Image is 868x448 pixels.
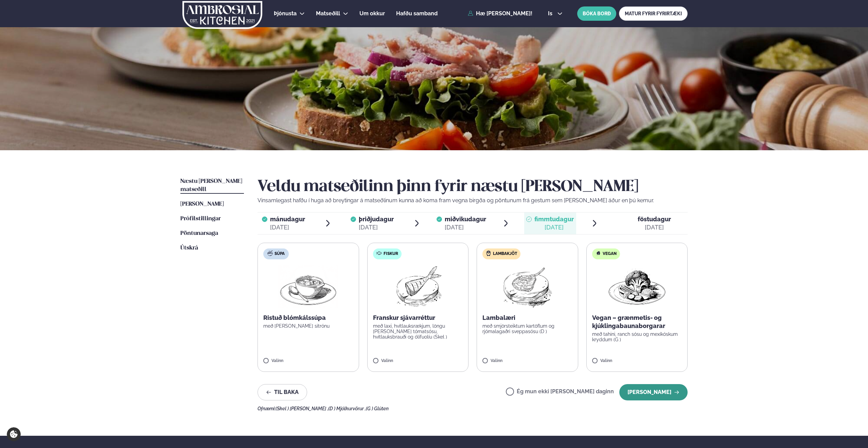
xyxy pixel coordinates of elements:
[373,323,463,340] p: með laxi, hvítlauksrækjum, löngu [PERSON_NAME] tómatsósu, hvítlauksbrauði og ólífuolíu (Skel )
[468,11,532,17] a: Hæ [PERSON_NAME]!
[258,384,307,400] button: Til baka
[180,229,218,238] a: Pöntunarsaga
[258,406,688,411] div: Ofnæmi:
[359,223,394,231] div: [DATE]
[267,251,273,256] img: soup.svg
[445,216,486,223] span: miðvikudagur
[603,251,617,257] span: Vegan
[548,11,554,16] span: is
[263,314,353,322] p: Ristuð blómkálssúpa
[180,216,221,222] span: Prófílstillingar
[396,10,438,18] a: Hafðu samband
[543,11,568,16] button: is
[638,216,671,223] span: föstudagur
[180,245,198,251] span: Útskrá
[359,10,385,18] a: Um okkur
[619,6,688,21] a: MATUR FYRIR FYRIRTÆKI
[388,265,448,308] img: Fish.png
[592,314,682,330] p: Vegan – grænmetis- og kjúklingabaunaborgarar
[638,223,671,231] div: [DATE]
[316,10,340,18] a: Matseðill
[180,200,224,208] a: [PERSON_NAME]
[376,251,382,256] img: fish.svg
[274,10,297,17] span: Þjónusta
[316,10,340,17] span: Matseðill
[258,177,688,196] h2: Veldu matseðilinn þinn fyrir næstu [PERSON_NAME]
[180,201,224,207] span: [PERSON_NAME]
[359,216,394,223] span: þriðjudagur
[270,223,305,231] div: [DATE]
[366,406,389,411] span: (G ) Glúten
[596,251,601,256] img: Vegan.svg
[182,1,263,29] img: logo
[274,10,297,18] a: Þjónusta
[270,216,305,223] span: mánudagur
[276,406,328,411] span: (Skel ) [PERSON_NAME] ,
[497,265,557,308] img: Lamb-Meat.png
[482,314,572,322] p: Lambalæri
[274,251,285,257] span: Súpa
[384,251,398,257] span: Fiskur
[607,265,667,308] img: Vegan.png
[180,177,244,194] a: Næstu [PERSON_NAME] matseðill
[180,230,218,236] span: Pöntunarsaga
[445,223,486,231] div: [DATE]
[7,427,21,441] a: Cookie settings
[263,323,353,329] p: með [PERSON_NAME] sítrónu
[278,265,338,308] img: Soup.png
[328,406,366,411] span: (D ) Mjólkurvörur ,
[486,251,491,256] img: Lamb.svg
[180,178,242,192] span: Næstu [PERSON_NAME] matseðill
[592,331,682,342] p: með tahini, ranch sósu og mexíkóskum kryddum (G )
[534,223,574,231] div: [DATE]
[180,215,221,223] a: Prófílstillingar
[493,251,517,257] span: Lambakjöt
[180,244,198,252] a: Útskrá
[577,6,616,21] button: BÓKA BORÐ
[359,10,385,17] span: Um okkur
[373,314,463,322] p: Franskur sjávarréttur
[619,384,688,400] button: [PERSON_NAME]
[258,196,688,205] p: Vinsamlegast hafðu í huga að breytingar á matseðlinum kunna að koma fram vegna birgða og pöntunum...
[482,323,572,334] p: með smjörsteiktum kartöflum og rjómalagaðri sveppasósu (D )
[396,10,438,17] span: Hafðu samband
[534,216,574,223] span: fimmtudagur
